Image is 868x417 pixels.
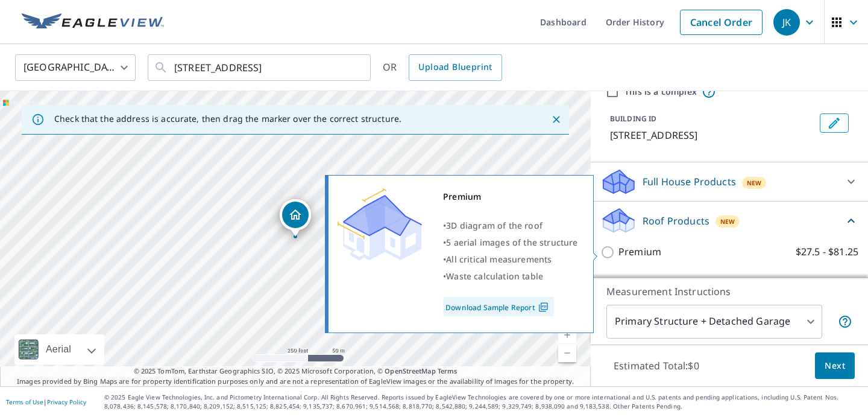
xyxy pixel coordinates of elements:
[54,113,401,124] p: Check that the address is accurate, then drag the marker over the correct structure.
[446,253,552,265] span: All critical measurements
[104,393,862,411] p: © 2025 Eagle View Technologies, Inc. and Pictometry International Corp. All Rights Reserved. Repo...
[549,112,564,127] button: Close
[610,113,656,124] p: BUILDING ID
[535,302,552,313] img: Pdf Icon
[385,366,435,375] a: OpenStreetMap
[446,270,543,282] span: Waste calculation table
[618,244,661,259] p: Premium
[600,167,858,196] div: Full House ProductsNew
[6,398,43,406] a: Terms of Use
[443,268,578,285] div: •
[446,237,577,248] span: 5 aerial images of the structure
[606,305,822,339] div: Primary Structure + Detached Garage
[820,113,849,133] button: Edit building 1
[604,352,709,379] p: Estimated Total: $0
[773,9,800,36] div: JK
[383,54,502,81] div: OR
[610,128,815,142] p: [STREET_ADDRESS]
[134,366,458,377] span: © 2025 TomTom, Earthstar Geographics SIO, © 2025 Microsoft Corporation, ©
[720,217,735,226] span: New
[338,188,422,261] img: Premium
[838,314,852,329] span: Your report will include the primary structure and a detached garage if one exists.
[22,13,164,31] img: EV Logo
[747,178,762,188] span: New
[606,284,852,299] p: Measurement Instructions
[815,352,855,380] button: Next
[825,358,845,374] span: Next
[438,366,458,375] a: Terms
[443,234,578,251] div: •
[443,251,578,268] div: •
[15,51,136,84] div: [GEOGRAPHIC_DATA]
[443,188,578,205] div: Premium
[558,344,576,362] a: Current Level 17, Zoom Out
[6,398,86,406] p: |
[796,244,858,259] p: $27.5 - $81.25
[42,334,75,364] div: Aerial
[624,86,697,98] label: This is a complex
[600,206,858,235] div: Roof ProductsNew
[680,10,763,35] a: Cancel Order
[643,214,709,228] p: Roof Products
[409,54,502,81] a: Upload Blueprint
[443,217,578,234] div: •
[47,398,86,406] a: Privacy Policy
[418,60,492,75] span: Upload Blueprint
[174,51,346,84] input: Search by address or latitude-longitude
[14,334,104,364] div: Aerial
[443,297,554,316] a: Download Sample Report
[643,174,736,189] p: Full House Products
[446,220,542,231] span: 3D diagram of the roof
[280,199,311,237] div: Dropped pin, building 1, Residential property, 1355 7th Ave SE Forest Lake, MN 55025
